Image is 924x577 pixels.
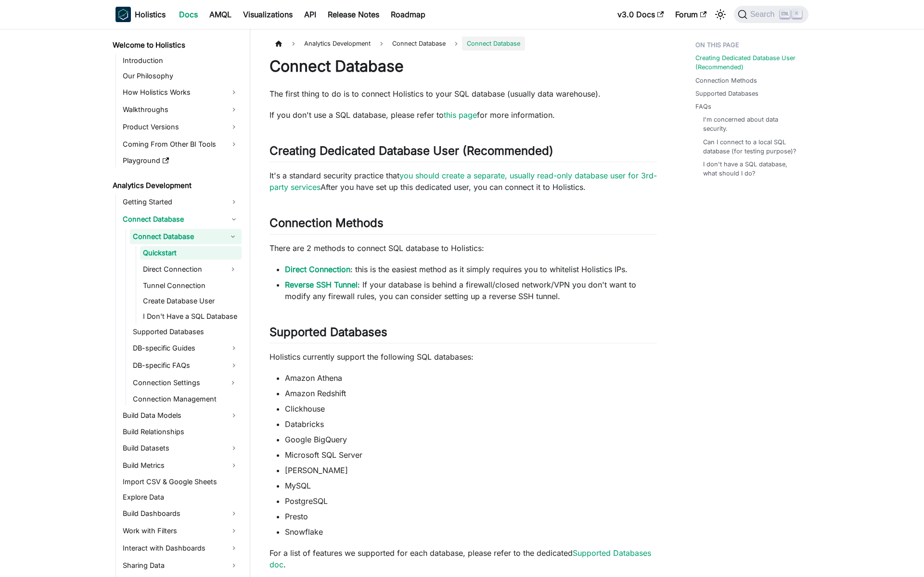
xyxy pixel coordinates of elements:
h2: Creating Dedicated Database User (Recommended) [269,144,657,162]
p: The first thing to do is to connect Holistics to your SQL database (usually data warehouse). [269,88,657,100]
a: HolisticsHolistics [115,7,166,22]
a: Supported Databases [695,89,758,98]
a: Connect Database [130,229,224,244]
button: Expand sidebar category 'Direct Connection' [224,262,242,277]
a: Connect Database [120,212,242,227]
nav: Breadcrumbs [269,37,657,50]
a: I'm concerned about data security. [703,115,799,133]
a: Sharing Data [120,558,242,573]
a: Release Notes [322,7,385,22]
a: Reverse SSH Tunnel [285,280,358,289]
b: Holistics [135,9,166,20]
a: Supported Databases [130,325,242,339]
li: PostgreSQL [285,495,657,507]
a: Supported Databases doc [269,548,651,569]
li: Microsoft SQL Server [285,449,657,461]
li: Google BigQuery [285,434,657,445]
li: : this is the easiest method as it simply requires you to whitelist Holistics IPs. [285,263,657,275]
a: Introduction [120,54,242,67]
a: Home page [269,37,288,50]
a: Visualizations [237,7,298,22]
a: Import CSV & Google Sheets [120,475,242,489]
kbd: K [792,10,802,18]
a: Roadmap [385,7,431,22]
li: Clickhouse [285,403,657,414]
a: Tunnel Connection [140,279,242,292]
li: Snowflake [285,526,657,538]
a: Build Relationships [120,425,242,439]
a: I Don't Have a SQL Database [140,310,242,323]
a: v3.0 Docs [612,7,669,22]
a: Getting Started [120,194,242,210]
li: Amazon Redshift [285,388,657,399]
a: Work with Filters [120,523,242,539]
span: Connect Database [462,37,525,50]
a: Analytics Development [110,179,242,192]
a: Can I connect to a local SQL database (for testing purpose)? [703,138,799,156]
span: Analytics Development [299,37,375,50]
a: Interact with Dashboards [120,540,242,556]
li: Amazon Athena [285,372,657,384]
a: this page [444,110,477,120]
li: [PERSON_NAME] [285,464,657,476]
p: It's a standard security practice that After you have set up this dedicated user, you can connect... [269,170,657,193]
a: Build Data Models [120,408,242,423]
li: Databricks [285,418,657,430]
p: If you don't use a SQL database, please refer to for more information. [269,109,657,121]
a: Connection Management [130,392,242,406]
button: Expand sidebar category 'Connection Settings' [224,375,242,390]
a: Connection Methods [695,76,757,85]
a: DB-specific FAQs [130,358,242,373]
a: Creating Dedicated Database User (Recommended) [695,53,803,72]
a: Build Metrics [120,458,242,473]
p: Holistics currently support the following SQL databases: [269,351,657,363]
a: Build Datasets [120,440,242,456]
a: Quickstart [140,246,242,260]
a: Playground [120,154,242,167]
a: How Holistics Works [120,85,242,100]
a: Create Database User [140,294,242,308]
a: Our Philosophy [120,69,242,83]
nav: Docs sidebar [106,29,250,577]
span: Search [747,10,781,19]
img: Holistics [115,7,131,22]
a: Connection Settings [130,375,224,390]
h1: Connect Database [269,57,657,76]
a: I don't have a SQL database, what should I do? [703,160,799,178]
button: Search (Ctrl+K) [734,6,808,23]
button: Collapse sidebar category 'Connect Database' [224,229,242,244]
a: Welcome to Holistics [110,38,242,52]
a: Explore Data [120,490,242,504]
li: : If your database is behind a firewall/closed network/VPN you don't want to modify any firewall ... [285,279,657,302]
a: API [298,7,322,22]
li: MySQL [285,480,657,491]
a: Build Dashboards [120,506,242,521]
li: Presto [285,511,657,522]
h2: Supported Databases [269,325,657,343]
a: Direct Connection [285,264,350,274]
a: DB-specific Guides [130,340,242,356]
h2: Connection Methods [269,216,657,234]
p: There are 2 methods to connect SQL database to Holistics: [269,242,657,254]
a: Direct Connection [140,262,224,277]
a: Product Versions [120,119,242,135]
p: For a list of features we supported for each database, please refer to the dedicated . [269,547,657,570]
span: Connect Database [387,37,450,50]
a: Coming From Other BI Tools [120,137,242,152]
a: Walkthroughs [120,102,242,117]
a: Docs [173,7,204,22]
a: Forum [669,7,712,22]
button: Switch between dark and light mode (currently light mode) [713,7,728,22]
a: FAQs [695,102,711,111]
a: you should create a separate, usually read-only database user for 3rd-party services [269,171,657,192]
a: AMQL [204,7,237,22]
